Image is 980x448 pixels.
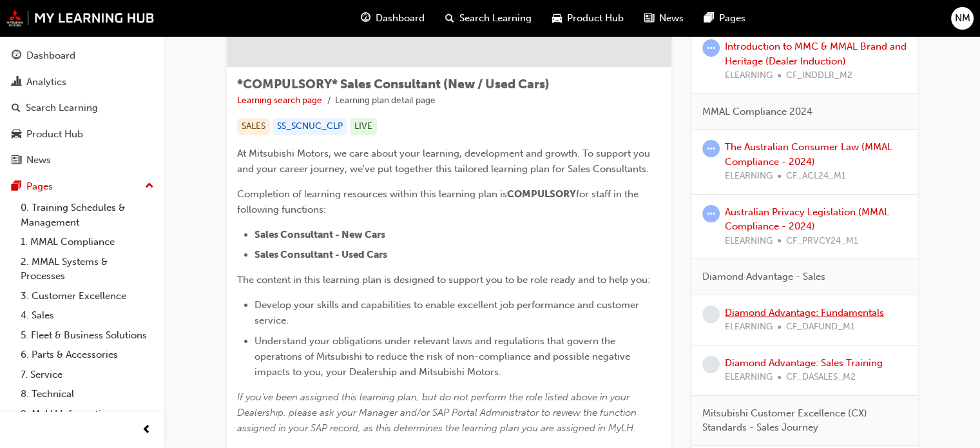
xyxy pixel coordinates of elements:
[237,274,650,286] span: The content in this learning plan is designed to support you to be role ready and to help you:
[15,404,159,424] a: 9. MyLH Information
[725,234,773,249] span: ELEARNING
[361,10,370,26] span: guage-icon
[5,41,159,175] button: DashboardAnalyticsSearch LearningProduct HubNews
[786,320,855,335] span: CF_DAFUND_M1
[15,198,159,232] a: 0. Training Schedules & Management
[725,141,892,168] a: The Australian Consumer Law (MMAL Compliance - 2024)
[725,320,773,335] span: ELEARNING
[5,70,159,94] a: Analytics
[542,5,634,32] a: car-iconProduct Hub
[15,384,159,404] a: 8. Technical
[6,10,155,26] img: mmal
[255,299,642,326] span: Develop your skills and capabilities to enable excellent job performance and customer service.
[12,102,21,114] span: search-icon
[725,357,883,369] a: Diamond Advantage: Sales Training
[12,77,21,88] span: chart-icon
[5,44,159,68] a: Dashboard
[786,234,858,249] span: CF_PRVCY24_M1
[725,68,773,83] span: ELEARNING
[702,269,825,284] span: Diamond Advantage - Sales
[237,391,639,434] span: If you've been assigned this learning plan, but do not perform the role listed above in your Deal...
[350,118,377,135] div: LIVE
[445,10,454,26] span: search-icon
[786,370,856,385] span: CF_DASALES_M2
[5,148,159,172] a: News
[255,335,633,378] span: Understand your obligations under relevant laws and regulations that govern the operations of Mit...
[725,370,773,385] span: ELEARNING
[255,229,385,240] span: Sales Consultant - New Cars
[5,96,159,120] a: Search Learning
[12,50,21,62] span: guage-icon
[237,118,270,135] div: SALES
[237,188,507,200] span: Completion of learning resources within this learning plan is
[237,95,322,106] a: Learning search page
[12,181,21,193] span: pages-icon
[145,178,154,195] span: up-icon
[702,39,720,57] span: learningRecordVerb_ATTEMPT-icon
[15,252,159,286] a: 2. MMAL Systems & Processes
[694,5,756,32] a: pages-iconPages
[725,41,907,67] a: Introduction to MMC & MMAL Brand and Heritage (Dealer Induction)
[26,48,75,63] div: Dashboard
[15,286,159,306] a: 3. Customer Excellence
[26,101,98,115] div: Search Learning
[435,5,542,32] a: search-iconSearch Learning
[15,326,159,346] a: 5. Fleet & Business Solutions
[5,122,159,146] a: Product Hub
[273,118,347,135] div: SS_SCNUC_CLP
[702,406,897,435] span: Mitsubishi Customer Excellence (CX) Standards - Sales Journey
[237,148,653,175] span: At Mitsubishi Motors, we care about your learning, development and growth. To support you and you...
[702,140,720,157] span: learningRecordVerb_ATTEMPT-icon
[237,188,641,215] span: for staff in the following functions:
[567,11,624,26] span: Product Hub
[15,306,159,326] a: 4. Sales
[5,175,159,199] button: Pages
[704,10,714,26] span: pages-icon
[719,11,745,26] span: Pages
[255,249,387,260] span: Sales Consultant - Used Cars
[702,205,720,222] span: learningRecordVerb_ATTEMPT-icon
[26,127,83,142] div: Product Hub
[659,11,684,26] span: News
[951,7,974,30] button: NM
[376,11,425,26] span: Dashboard
[335,93,436,108] li: Learning plan detail page
[459,11,532,26] span: Search Learning
[702,104,812,119] span: MMAL Compliance 2024
[702,356,720,373] span: learningRecordVerb_NONE-icon
[725,307,884,318] a: Diamond Advantage: Fundamentals
[237,77,550,92] span: *COMPULSORY* Sales Consultant (New / Used Cars)
[12,155,21,166] span: news-icon
[644,10,654,26] span: news-icon
[955,11,970,26] span: NM
[725,206,889,233] a: Australian Privacy Legislation (MMAL Compliance - 2024)
[15,232,159,252] a: 1. MMAL Compliance
[15,365,159,385] a: 7. Service
[507,188,576,200] span: COMPULSORY
[702,306,720,323] span: learningRecordVerb_NONE-icon
[12,129,21,141] span: car-icon
[786,169,846,184] span: CF_ACL24_M1
[26,153,51,168] div: News
[15,345,159,365] a: 6. Parts & Accessories
[142,422,151,438] span: prev-icon
[26,75,66,90] div: Analytics
[26,179,53,194] div: Pages
[552,10,562,26] span: car-icon
[634,5,694,32] a: news-iconNews
[351,5,435,32] a: guage-iconDashboard
[786,68,852,83] span: CF_INDDLR_M2
[725,169,773,184] span: ELEARNING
